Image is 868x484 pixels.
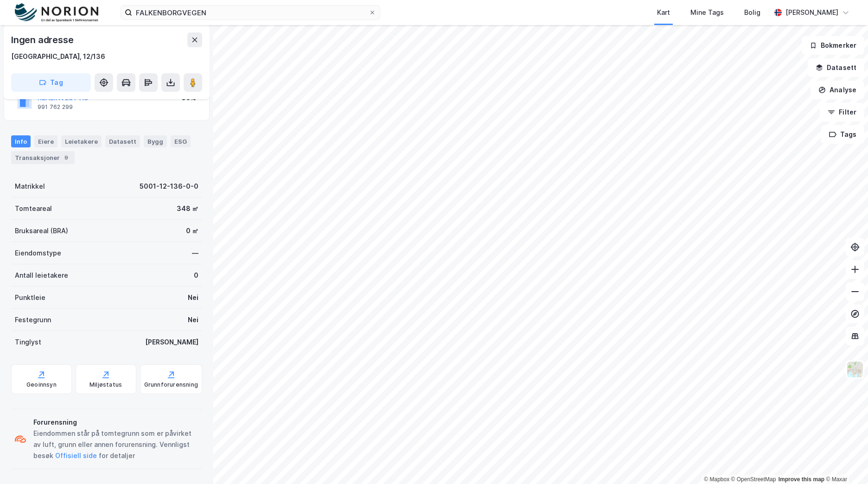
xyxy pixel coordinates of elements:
div: Kontrollprogram for chat [822,439,868,484]
button: Analyse [811,81,864,99]
button: Tag [11,73,91,92]
button: Bokmerker [802,36,864,55]
div: [PERSON_NAME] [145,337,198,348]
div: Punktleie [15,292,45,303]
a: Improve this map [779,476,824,483]
div: 0 [194,270,198,281]
div: — [192,248,198,259]
div: Forurensning [33,417,198,428]
div: Bygg [144,135,167,147]
div: 991 762 299 [38,103,73,111]
a: OpenStreetMap [731,476,776,483]
div: 9 [62,153,71,162]
div: Ingen adresse [11,32,75,47]
div: Bruksareal (BRA) [15,225,68,236]
button: Filter [820,103,864,121]
div: Festegrunn [15,314,51,325]
div: Grunnforurensning [144,381,198,388]
div: Nei [188,314,198,325]
div: Bolig [744,7,760,18]
div: 5001-12-136-0-0 [140,181,198,192]
div: Nei [188,292,198,303]
div: Tomteareal [15,203,52,214]
div: Kart [657,7,670,18]
div: Matrikkel [15,181,45,192]
div: Eiere [34,135,57,147]
div: [PERSON_NAME] [785,7,838,18]
div: Transaksjoner [11,151,75,164]
div: 0 ㎡ [186,225,198,236]
div: Leietakere [61,135,102,147]
div: Eiendommen står på tomtegrunn som er påvirket av luft, grunn eller annen forurensning. Vennligst ... [33,428,198,461]
div: Info [11,135,31,147]
div: [GEOGRAPHIC_DATA], 12/136 [11,51,105,62]
input: Søk på adresse, matrikkel, gårdeiere, leietakere eller personer [132,6,369,19]
div: Datasett [105,135,140,147]
div: Antall leietakere [15,270,68,281]
div: Eiendomstype [15,248,61,259]
div: Geoinnsyn [26,381,57,388]
iframe: Chat Widget [822,439,868,484]
div: Miljøstatus [89,381,122,388]
button: Datasett [808,58,864,77]
img: Z [846,361,864,378]
div: Tinglyst [15,337,41,348]
a: Mapbox [704,476,729,483]
button: Tags [821,125,864,144]
div: 348 ㎡ [177,203,198,214]
div: ESG [171,135,191,147]
div: Mine Tags [690,7,724,18]
img: norion-logo.80e7a08dc31c2e691866.png [15,3,98,22]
